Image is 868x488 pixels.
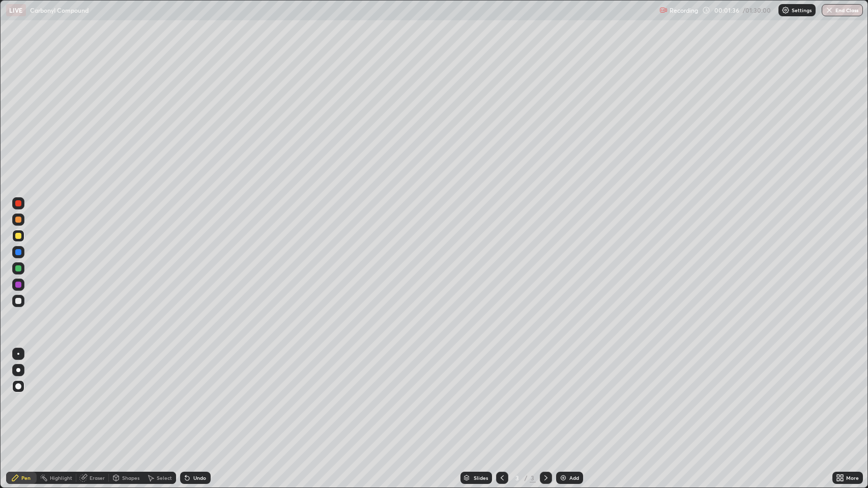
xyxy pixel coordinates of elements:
div: 3 [512,475,523,481]
div: Slides [474,475,488,480]
img: class-settings-icons [782,6,790,14]
div: Shapes [122,475,139,480]
div: / [525,475,528,481]
img: add-slide-button [559,474,567,482]
div: Eraser [90,475,105,480]
img: end-class-cross [825,6,833,14]
p: Settings [792,8,812,13]
div: Highlight [50,475,72,480]
div: Undo [193,475,206,480]
button: End Class [822,4,863,16]
img: recording.375f2c34.svg [659,6,668,14]
p: Recording [670,7,698,14]
div: More [846,475,859,480]
div: Pen [21,475,31,480]
div: Select [157,475,172,480]
div: 3 [530,473,536,482]
div: Add [569,475,579,480]
p: LIVE [9,6,23,14]
p: Carbonyl Compound [30,6,89,14]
